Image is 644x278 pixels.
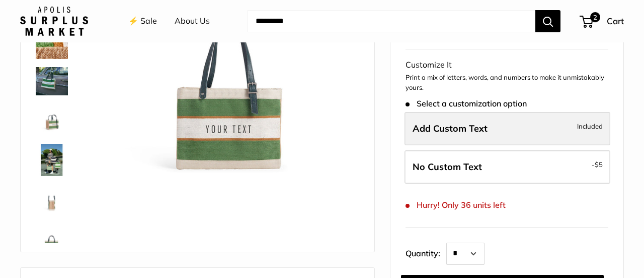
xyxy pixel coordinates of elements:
label: Quantity: [406,240,446,265]
span: $5 [595,160,603,169]
button: Search [535,10,560,32]
span: Select a customization option [406,99,527,108]
a: Petite Market Bag in Court Green Chenille with Adjustable Handle [34,142,70,178]
label: Add Custom Text [405,112,610,145]
div: Customize It [406,58,608,73]
span: Add Custom Text [413,123,488,134]
a: Petite Market Bag in Court Green Chenille with Adjustable Handle [34,182,70,218]
span: Cart [607,16,624,26]
img: description_Part of our original Chenille Collection [36,67,68,95]
a: ⚡️ Sale [128,14,157,29]
a: 2 Cart [581,13,624,29]
img: Petite Market Bag in Court Green Chenille with Adjustable Handle [36,144,68,176]
img: Apolis: Surplus Market [20,7,88,36]
input: Search... [248,10,535,32]
label: Leave Blank [405,150,610,184]
img: Petite Market Bag in Court Green Chenille with Adjustable Handle [36,184,68,216]
a: description_Part of our original Chenille Collection [34,65,70,97]
img: description_A close up of our first Chenille Jute Market Bag [36,27,68,59]
a: Petite Market Bag in Court Green Chenille with Adjustable Handle [34,101,70,138]
span: No Custom Text [413,161,482,173]
span: Hurry! Only 36 units left [406,200,506,210]
a: description_A close up of our first Chenille Jute Market Bag [34,25,70,61]
a: About Us [175,14,210,29]
img: Petite Market Bag in Court Green Chenille with Adjustable Handle [36,103,68,136]
span: Included [577,120,603,132]
p: Print a mix of letters, words, and numbers to make it unmistakably yours. [406,73,608,92]
a: description_Stamp of authenticity printed on the back [34,223,70,259]
img: description_Stamp of authenticity printed on the back [36,225,68,257]
span: - [592,158,603,171]
span: 2 [590,12,600,22]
